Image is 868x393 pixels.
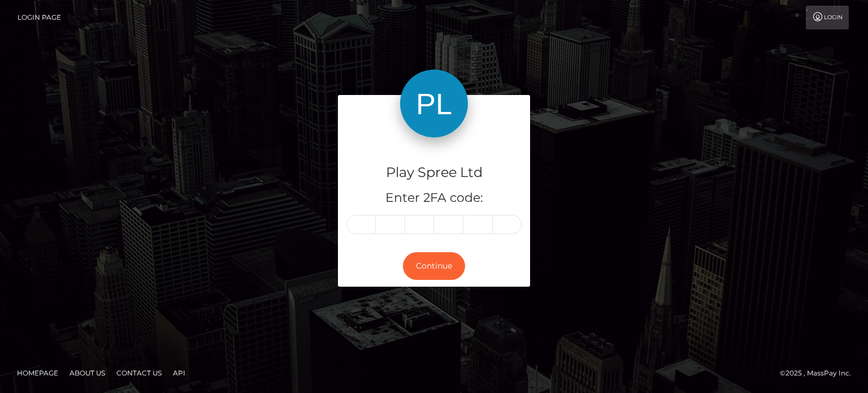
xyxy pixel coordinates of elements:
[168,364,190,382] a: API
[65,364,110,382] a: About Us
[346,163,522,183] h4: Play Spree Ltd
[403,252,465,280] button: Continue
[346,189,522,207] h5: Enter 2FA code:
[400,70,468,137] img: Play Spree Ltd
[12,364,63,382] a: Homepage
[18,6,61,29] a: Login Page
[780,367,860,379] div: © 2025 , MassPay Inc.
[112,364,166,382] a: Contact Us
[806,6,849,29] a: Login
